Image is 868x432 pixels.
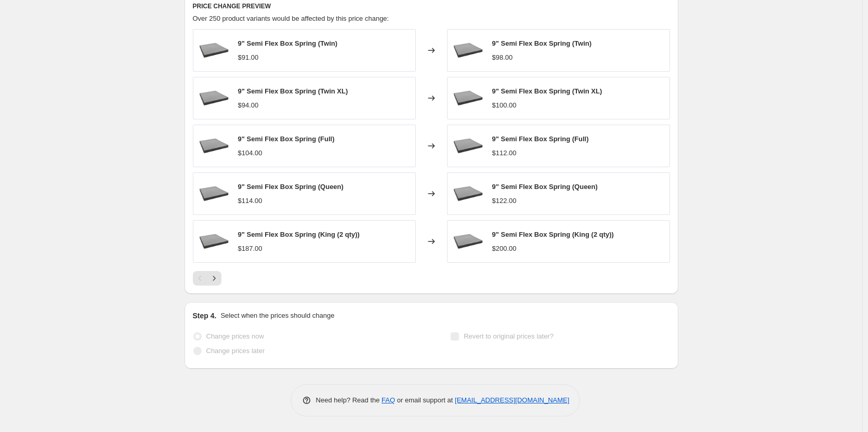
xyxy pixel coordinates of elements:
h6: PRICE CHANGE PREVIEW [193,2,670,10]
img: prod_1790987912_80x.jpg [453,226,484,257]
span: 9" Semi Flex Box Spring (Full) [238,135,335,143]
span: or email support at [395,396,455,404]
span: 9" Semi Flex Box Spring (Twin XL) [238,87,348,95]
img: prod_1790987912_80x.jpg [199,130,230,161]
img: prod_1790987912_80x.jpg [199,178,230,209]
div: $104.00 [238,148,262,158]
span: Revert to original prices later? [464,332,554,340]
span: 9" Semi Flex Box Spring (Twin) [238,39,338,47]
p: Select when the prices should change [220,310,334,321]
span: 9" Semi Flex Box Spring (Queen) [238,183,344,191]
img: prod_1790987912_80x.jpg [453,130,484,161]
span: 9" Semi Flex Box Spring (Queen) [492,183,598,191]
a: FAQ [382,396,395,404]
button: Next [207,271,221,286]
span: Need help? Read the [316,396,382,404]
div: $112.00 [492,148,517,158]
a: [EMAIL_ADDRESS][DOMAIN_NAME] [455,396,569,404]
img: prod_1790987912_80x.jpg [453,178,484,209]
span: 9" Semi Flex Box Spring (Twin) [492,39,592,47]
span: 9" Semi Flex Box Spring (Full) [492,135,589,143]
span: Change prices later [206,347,265,355]
div: $94.00 [238,100,259,111]
img: prod_1790987912_80x.jpg [199,226,230,257]
img: prod_1790987912_80x.jpg [453,35,484,66]
div: $200.00 [492,244,517,254]
img: prod_1790987912_80x.jpg [453,83,484,114]
div: $91.00 [238,52,259,63]
img: prod_1790987912_80x.jpg [199,35,230,66]
span: 9" Semi Flex Box Spring (Twin XL) [492,87,602,95]
h2: Step 4. [193,310,217,321]
nav: Pagination [193,271,221,286]
div: $98.00 [492,52,513,63]
div: $100.00 [492,100,517,111]
span: 9" Semi Flex Box Spring (King (2 qty)) [238,231,360,238]
div: $122.00 [492,196,517,206]
div: $187.00 [238,244,262,254]
div: $114.00 [238,196,262,206]
span: Over 250 product variants would be affected by this price change: [193,15,389,22]
span: 9" Semi Flex Box Spring (King (2 qty)) [492,231,614,238]
span: Change prices now [206,332,264,340]
img: prod_1790987912_80x.jpg [199,83,230,114]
